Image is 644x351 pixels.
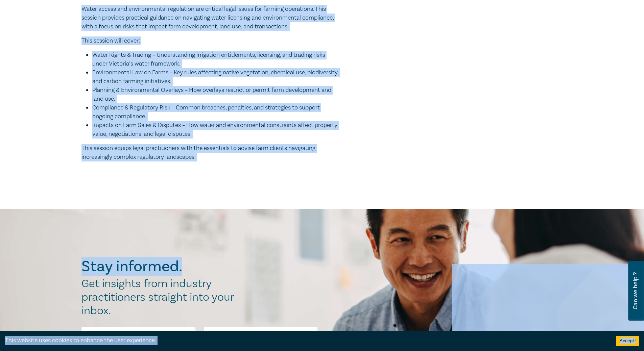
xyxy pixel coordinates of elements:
[92,103,338,121] li: Compliance & Regulatory Risk – Common breaches, penalties, and strategies to support ongoing comp...
[5,336,606,345] div: This website uses cookies to enhance the user experience.
[81,258,241,275] h2: Stay informed.
[81,277,241,318] h2: Get insights from industry practitioners straight into your inbox.
[81,36,338,45] p: This session will cover:
[632,265,639,317] span: Can we help ?
[92,121,338,139] li: Impacts on Farm Sales & Disputes – How water and environmental constraints affect property value,...
[81,327,196,343] input: First Name*
[81,144,338,161] p: This session equips legal practitioners with the essentials to advise farm clients navigating inc...
[81,5,338,31] p: Water access and environmental regulation are critical legal issues for farming operations. This ...
[616,336,639,346] button: Accept cookies
[204,327,318,343] input: Last Name*
[92,51,338,68] li: Water Rights & Trading – Understanding irrigation entitlements, licensing, and trading risks unde...
[92,86,338,103] li: Planning & Environmental Overlays – How overlays restrict or permit farm development and land use.
[92,68,338,86] li: Environmental Law on Farms – Key rules affecting native vegetation, chemical use, biodiversity, a...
